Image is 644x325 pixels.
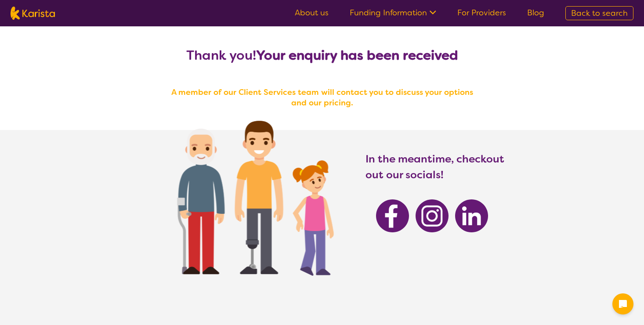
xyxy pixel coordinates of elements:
img: Karista Linkedin [455,199,488,232]
img: Karista logo [11,7,55,20]
a: Back to search [565,6,633,20]
a: About us [295,7,329,18]
span: Back to search [571,8,628,18]
h3: In the meantime, checkout out our socials! [365,151,505,183]
img: Karista Instagram [416,199,449,232]
h4: A member of our Client Services team will contact you to discuss your options and our pricing. [164,87,480,108]
b: Your enquiry has been received [256,47,458,64]
a: Blog [527,7,544,18]
a: For Providers [457,7,506,18]
h2: Thank you! [164,47,480,63]
img: Karista provider enquiry success [151,98,353,292]
img: Karista Facebook [376,199,409,232]
a: Funding Information [350,7,436,18]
